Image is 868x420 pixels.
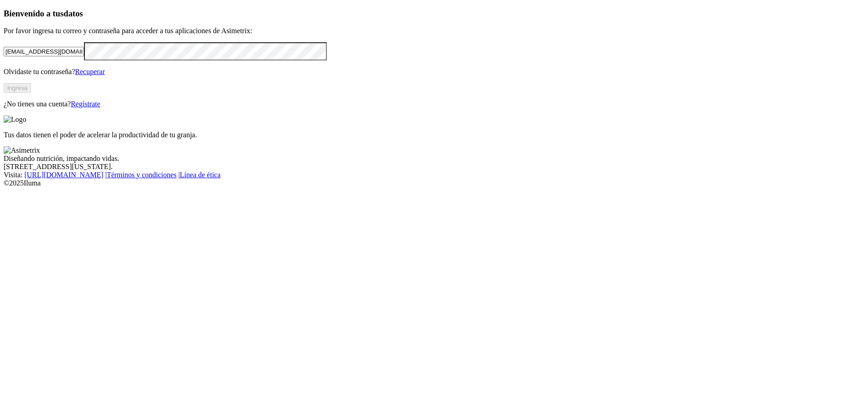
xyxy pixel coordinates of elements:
a: Línea de ética [180,171,221,179]
p: Tus datos tienen el poder de acelerar la productividad de tu granja. [4,131,864,139]
img: Asimetrix [4,146,40,155]
img: Logo [4,115,26,124]
button: Ingresa [4,83,31,93]
div: © 2025 Iluma [4,179,864,187]
p: ¿No tienes una cuenta? [4,100,864,108]
h3: Bienvenido a tus [4,9,864,19]
div: Visita : | | [4,171,864,179]
a: Términos y condiciones [107,171,177,179]
span: datos [64,9,83,18]
a: Regístrate [71,100,100,108]
a: [URL][DOMAIN_NAME] [25,171,104,179]
p: Por favor ingresa tu correo y contraseña para acceder a tus aplicaciones de Asimetrix: [4,27,864,35]
div: Diseñando nutrición, impactando vidas. [4,155,864,163]
input: Tu correo [4,47,84,56]
a: Recuperar [75,68,105,75]
div: [STREET_ADDRESS][US_STATE]. [4,163,864,171]
p: Olvidaste tu contraseña? [4,68,864,76]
